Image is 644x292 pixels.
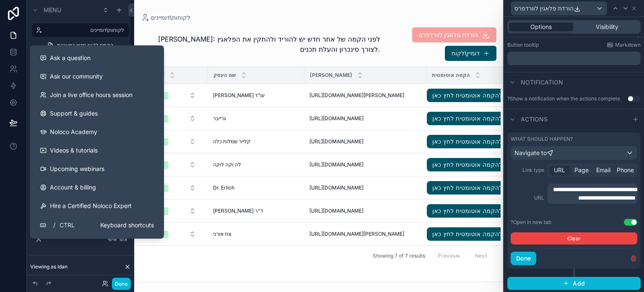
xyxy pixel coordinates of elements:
[507,95,620,102] div: Show a notification when the actions complete?
[615,42,641,48] span: Markdown
[33,123,161,141] a: Noloco Academy
[50,202,132,210] span: Hire a Certified Noloco Expert
[33,67,161,86] a: Ask our community
[50,72,103,81] span: Ask our community
[50,128,97,136] span: Noloco Academy
[50,146,98,155] span: Videos & tutorials
[30,263,68,270] span: Viewing as Idan
[45,236,127,243] label: אזור אישי
[596,166,610,174] span: Email
[511,136,573,142] label: What should happen?
[33,197,161,215] button: Hire a Certified Noloco Expert
[45,27,124,34] label: לקוחות\דומיינים
[511,146,637,160] button: Navigate to
[50,109,98,118] span: Support & guides
[511,219,551,226] div: Open in new tab?
[33,86,161,104] a: Join a live office hours session
[50,165,104,173] span: Upcoming webinars
[33,104,161,123] a: Support & guides
[554,166,565,174] span: URL
[530,23,552,31] span: Options
[51,222,58,229] span: /
[100,221,154,229] span: Keyboard shortcuts
[596,23,618,31] span: Visibility
[432,72,470,79] span: הקמה אוטומטית
[507,42,539,48] label: Button tooltip
[548,184,637,204] div: scrollable content
[511,232,637,245] button: Clear
[574,166,589,174] span: Page
[33,178,161,197] a: Account & billing
[59,220,75,230] span: Ctrl
[112,278,131,290] button: Done
[45,254,127,260] label: smart AI SETUP
[50,183,96,192] span: Account & billing
[607,42,641,48] a: Markdown
[373,253,425,259] span: Showing 7 of 7 results
[33,160,161,178] a: Upcoming webinars
[57,42,113,49] span: הקמת לקוח חדש במערכת
[42,39,129,52] a: הקמת לקוח חדש במערכת
[514,149,547,157] span: Navigate to
[511,195,544,201] label: URL
[573,280,585,287] span: Add
[507,277,641,290] button: Add
[33,141,161,160] a: Videos & tutorials
[50,91,132,99] span: Join a live office hours session
[33,215,161,235] button: Keyboard shortcutsCtrl/
[514,4,574,13] span: הורדת פלאגין לוורדפרס
[511,167,544,174] label: Link type
[521,78,563,87] span: Notification
[44,6,61,14] span: Menu
[213,72,236,79] span: שם העסק
[617,166,634,174] span: Phone
[50,54,91,62] span: Ask a question
[310,72,352,79] span: [PERSON_NAME]
[507,52,641,65] div: scrollable content
[521,115,548,124] span: Actions
[511,252,536,265] button: Done
[511,1,607,16] button: הורדת פלאגין לוורדפרס
[33,49,161,67] button: Ask a question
